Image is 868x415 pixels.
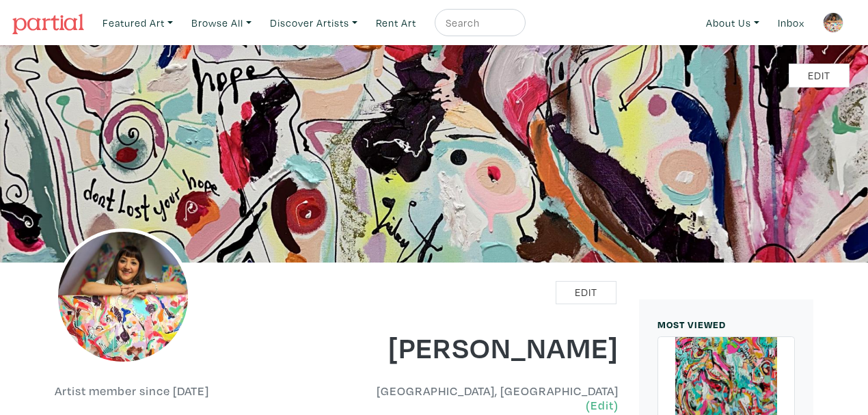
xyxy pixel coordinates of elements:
[55,384,209,399] h6: Artist member since [DATE]
[556,281,616,305] a: Edit
[772,9,811,37] a: Inbox
[789,64,850,88] a: Edit
[370,9,422,37] a: Rent Art
[823,12,843,33] img: phpThumb.php
[96,9,179,37] a: Featured Art
[444,14,513,31] input: Search
[347,328,619,365] h1: [PERSON_NAME]
[657,318,726,331] small: MOST VIEWED
[586,398,619,412] a: (Edit)
[185,9,258,37] a: Browse All
[264,9,364,37] a: Discover Artists
[347,384,619,413] h6: [GEOGRAPHIC_DATA], [GEOGRAPHIC_DATA]
[55,228,191,365] img: phpThumb.php
[700,9,765,37] a: About Us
